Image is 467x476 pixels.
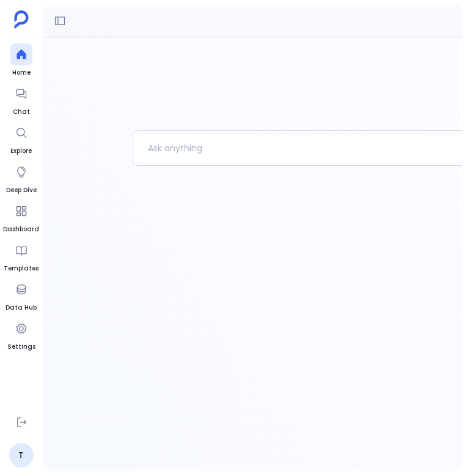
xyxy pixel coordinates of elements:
span: Settings [7,342,35,352]
span: Data Hub [6,303,37,313]
a: T [9,443,34,467]
span: Dashboard [3,225,39,234]
a: Explore [10,122,32,156]
a: Templates [4,239,39,273]
span: Home [10,68,32,78]
span: Explore [10,146,32,156]
span: Chat [10,107,32,117]
a: Settings [7,318,35,352]
span: Templates [4,264,39,273]
span: Deep Dive [6,185,37,195]
a: Deep Dive [6,161,37,195]
a: Home [10,43,32,78]
a: Data Hub [6,278,37,313]
img: petavue logo [14,10,29,29]
a: Dashboard [3,200,39,234]
a: Chat [10,83,32,117]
